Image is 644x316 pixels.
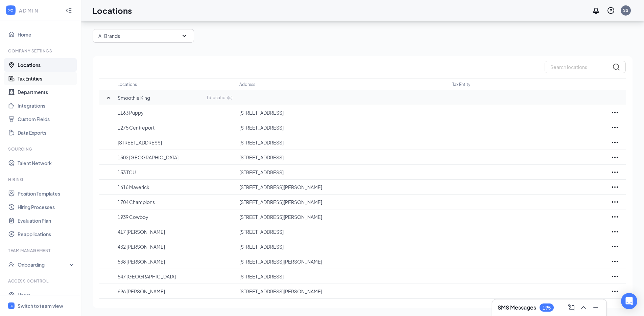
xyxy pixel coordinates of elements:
[18,302,63,309] div: Switch to team view
[8,261,15,268] svg: UserCheck
[118,228,233,235] p: 417 [PERSON_NAME]
[118,139,233,146] p: [STREET_ADDRESS]
[7,7,14,14] svg: WorkstreamLogo
[118,273,233,280] p: 547 [GEOGRAPHIC_DATA]
[611,198,619,206] svg: Ellipses
[239,273,446,280] p: [STREET_ADDRESS]
[18,99,75,112] a: Integrations
[18,214,75,227] a: Evaluation Plan
[590,302,601,313] button: Minimize
[612,63,620,71] svg: MagnifyingGlass
[611,257,619,266] svg: Ellipses
[18,28,75,41] a: Home
[118,109,233,116] p: 1163 Puppy
[623,7,628,13] div: SS
[8,48,74,54] div: Company Settings
[611,228,619,236] svg: Ellipses
[611,109,619,117] svg: Ellipses
[18,58,75,72] a: Locations
[452,82,470,87] p: Tax Entity
[104,94,113,102] svg: SmallChevronUp
[118,288,233,295] p: 696 [PERSON_NAME]
[18,200,75,214] a: Hiring Processes
[611,213,619,221] svg: Ellipses
[239,184,446,190] p: [STREET_ADDRESS][PERSON_NAME]
[118,243,233,250] p: 432 [PERSON_NAME]
[118,169,233,176] p: 153 TCU
[18,261,70,268] div: Onboarding
[18,126,75,139] a: Data Exports
[239,228,446,235] p: [STREET_ADDRESS]
[239,169,446,176] p: [STREET_ADDRESS]
[239,124,446,131] p: [STREET_ADDRESS]
[607,6,615,15] svg: QuestionInfo
[239,154,446,161] p: [STREET_ADDRESS]
[180,32,188,40] svg: SmallChevronDown
[18,156,75,170] a: Talent Network
[93,5,132,16] h1: Locations
[18,72,75,85] a: Tax Entities
[18,112,75,126] a: Custom Fields
[611,123,619,132] svg: Ellipses
[206,95,233,100] p: 13 location(s)
[579,303,588,312] svg: ChevronUp
[239,109,446,116] p: [STREET_ADDRESS]
[118,94,150,101] p: Smoothie King
[98,32,120,39] p: All Brands
[566,302,577,313] button: ComposeMessage
[19,7,59,14] div: ADMIN
[239,199,446,205] p: [STREET_ADDRESS][PERSON_NAME]
[578,302,589,313] button: ChevronUp
[239,288,446,295] p: [STREET_ADDRESS][PERSON_NAME]
[592,6,600,15] svg: Notifications
[8,278,74,284] div: Access control
[611,153,619,161] svg: Ellipses
[8,146,74,152] div: Sourcing
[621,293,637,309] div: Open Intercom Messenger
[611,168,619,176] svg: Ellipses
[567,303,575,312] svg: ComposeMessage
[118,184,233,190] p: 1616 Maverick
[65,7,72,14] svg: Collapse
[18,187,75,200] a: Position Templates
[118,154,233,161] p: 1502 [GEOGRAPHIC_DATA]
[611,138,619,146] svg: Ellipses
[611,272,619,280] svg: Ellipses
[118,82,137,87] p: Locations
[118,124,233,131] p: 1275 Centreport
[239,258,446,265] p: [STREET_ADDRESS][PERSON_NAME]
[543,305,551,311] div: 195
[8,177,74,182] div: Hiring
[498,304,536,311] h3: SMS Messages
[611,243,619,251] svg: Ellipses
[239,82,255,87] p: Address
[118,213,233,220] p: 1939 Cowboy
[118,199,233,205] p: 1704 Champions
[18,85,75,99] a: Departments
[239,243,446,250] p: [STREET_ADDRESS]
[611,183,619,191] svg: Ellipses
[118,258,233,265] p: 538 [PERSON_NAME]
[18,288,75,302] a: Users
[611,287,619,295] svg: Ellipses
[18,227,75,241] a: Reapplications
[239,139,446,146] p: [STREET_ADDRESS]
[8,248,74,253] div: Team Management
[239,213,446,220] p: [STREET_ADDRESS][PERSON_NAME]
[545,61,626,73] input: Search locations
[9,303,14,308] svg: WorkstreamLogo
[592,303,600,312] svg: Minimize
